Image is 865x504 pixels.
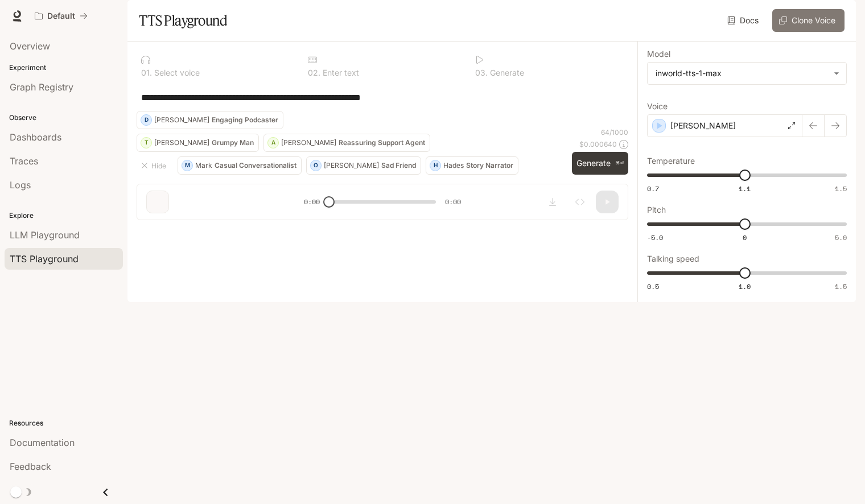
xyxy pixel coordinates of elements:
div: T [141,134,151,152]
p: [PERSON_NAME] [154,117,209,123]
span: 1.1 [739,184,751,193]
button: All workspaces [30,5,93,27]
button: Hide [137,156,173,175]
button: MMarkCasual Conversationalist [178,156,302,175]
p: Story Narrator [466,162,513,169]
button: T[PERSON_NAME]Grumpy Man [137,134,259,152]
p: Grumpy Man [212,139,254,146]
p: Engaging Podcaster [212,117,278,123]
p: [PERSON_NAME] [281,139,336,146]
span: 1.0 [739,282,751,291]
button: D[PERSON_NAME]Engaging Podcaster [137,111,283,129]
button: Generate⌘⏎ [572,152,628,175]
div: H [430,156,440,175]
p: Pitch [647,206,666,214]
span: 0.5 [647,282,659,291]
p: Mark [195,162,212,169]
span: 0.7 [647,184,659,193]
div: M [182,156,192,175]
p: 0 1 . [141,69,152,77]
p: Talking speed [647,255,699,263]
p: Sad Friend [381,162,416,169]
span: 5.0 [835,233,847,242]
p: Hades [443,162,464,169]
p: [PERSON_NAME] [154,139,209,146]
span: -5.0 [647,233,663,242]
p: Select voice [152,69,200,77]
span: 0 [743,233,747,242]
a: Docs [725,9,763,32]
p: Model [647,50,670,58]
p: [PERSON_NAME] [324,162,379,169]
button: HHadesStory Narrator [426,156,518,175]
span: 1.5 [835,282,847,291]
button: O[PERSON_NAME]Sad Friend [306,156,421,175]
p: Default [47,11,75,21]
div: A [268,134,278,152]
span: 1.5 [835,184,847,193]
p: Casual Conversationalist [215,162,296,169]
p: Enter text [320,69,359,77]
p: Reassuring Support Agent [339,139,425,146]
p: Generate [488,69,524,77]
h1: TTS Playground [139,9,227,32]
p: [PERSON_NAME] [670,120,736,131]
button: A[PERSON_NAME]Reassuring Support Agent [263,134,430,152]
p: Voice [647,102,668,110]
div: inworld-tts-1-max [656,68,828,79]
p: ⌘⏎ [615,160,624,167]
div: inworld-tts-1-max [648,63,846,84]
button: Clone Voice [772,9,845,32]
div: O [311,156,321,175]
p: 64 / 1000 [601,127,628,137]
p: 0 2 . [308,69,320,77]
div: D [141,111,151,129]
p: Temperature [647,157,695,165]
p: 0 3 . [475,69,488,77]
